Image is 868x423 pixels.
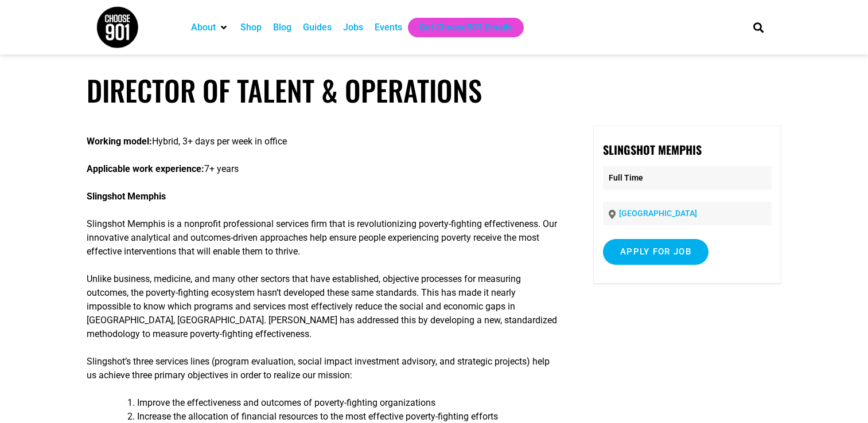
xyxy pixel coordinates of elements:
[87,135,558,148] p: Hybrid, 3+ days per week in office
[87,355,558,382] p: Slingshot’s three services lines (program evaluation, social impact investment advisory, and stra...
[87,272,558,341] p: Unlike business, medicine, and many other sectors that have established, objective processes for ...
[603,166,772,190] p: Full Time
[603,141,702,158] strong: Slingshot Memphis
[240,21,262,34] a: Shop
[191,21,216,34] a: About
[603,239,709,265] input: Apply for job
[375,21,402,34] a: Events
[419,21,512,34] a: Get Choose901 Emails
[87,163,204,174] strong: Applicable work experience:
[185,18,235,37] div: About
[303,21,332,34] a: Guides
[343,21,363,34] a: Jobs
[619,209,697,218] a: [GEOGRAPHIC_DATA]
[87,191,166,202] strong: Slingshot Memphis
[749,18,768,37] div: Search
[273,21,291,34] a: Blog
[87,162,558,176] p: 7+ years
[87,217,558,258] p: Slingshot Memphis is a nonprofit professional services firm that is revolutionizing poverty-fight...
[185,18,734,37] nav: Main nav
[87,73,781,107] h1: Director of Talent & Operations
[87,136,152,147] strong: Working model:
[137,396,558,410] li: Improve the effectiveness and outcomes of poverty-fighting organizations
